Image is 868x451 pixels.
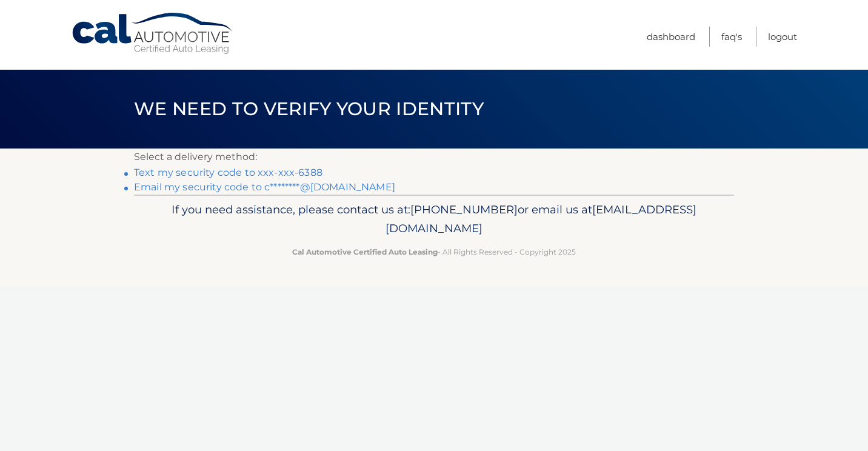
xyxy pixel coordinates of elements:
[134,167,322,178] a: Text my security code to xxx-xxx-6388
[142,200,726,239] p: If you need assistance, please contact us at: or email us at
[410,202,518,216] span: [PHONE_NUMBER]
[721,27,742,47] a: FAQ's
[71,12,235,55] a: Cal Automotive
[134,98,484,120] span: We need to verify your identity
[647,27,695,47] a: Dashboard
[134,181,395,193] a: Email my security code to c********@[DOMAIN_NAME]
[292,247,438,256] strong: Cal Automotive Certified Auto Leasing
[768,27,797,47] a: Logout
[142,246,726,258] p: - All Rights Reserved - Copyright 2025
[134,149,734,165] p: Select a delivery method:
